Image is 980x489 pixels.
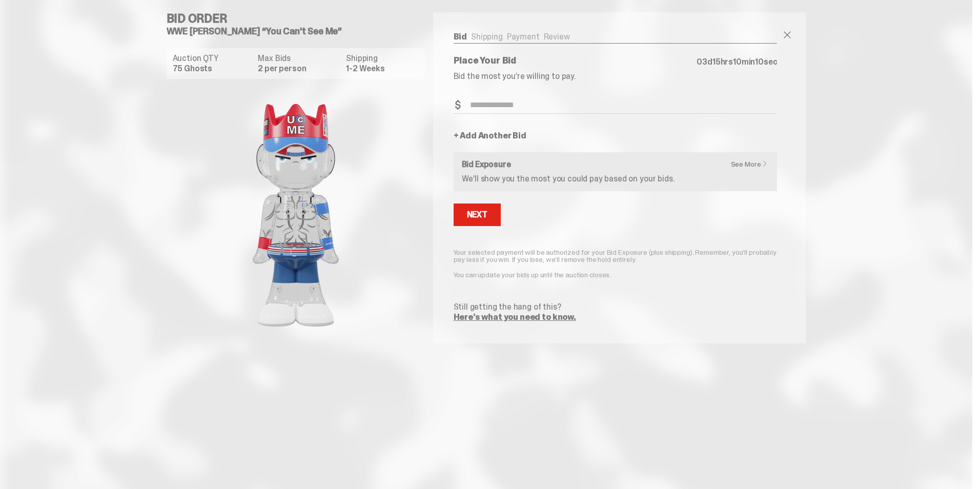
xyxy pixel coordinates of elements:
[454,303,778,311] p: Still getting the hang of this?
[173,54,252,63] dt: Auction QTY
[454,203,501,226] button: Next
[193,87,398,343] img: product image
[467,211,487,219] div: Next
[462,175,769,183] p: We’ll show you the most you could pay based on your bids.
[454,132,526,140] a: + Add Another Bid
[258,65,340,73] dd: 2 per person
[454,312,576,322] a: Here’s what you need to know.
[454,31,467,42] a: Bid
[454,56,697,65] p: Place Your Bid
[258,54,340,63] dt: Max Bids
[697,58,777,66] p: d hrs min sec
[733,56,742,67] span: 10
[455,100,461,110] span: $
[346,54,418,63] dt: Shipping
[454,271,778,278] p: You can update your bids up until the auction closes.
[454,72,778,80] p: Bid the most you’re willing to pay.
[697,56,707,67] span: 03
[731,160,773,168] a: See More
[755,56,764,67] span: 10
[167,27,433,36] h5: WWE [PERSON_NAME] “You Can't See Me”
[173,65,252,73] dd: 75 Ghosts
[462,160,769,169] h6: Bid Exposure
[454,249,778,263] p: Your selected payment will be authorized for your Bid Exposure (plus shipping). Remember, you’ll ...
[167,12,433,25] h4: Bid Order
[346,65,418,73] dd: 1-2 Weeks
[712,56,721,67] span: 15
